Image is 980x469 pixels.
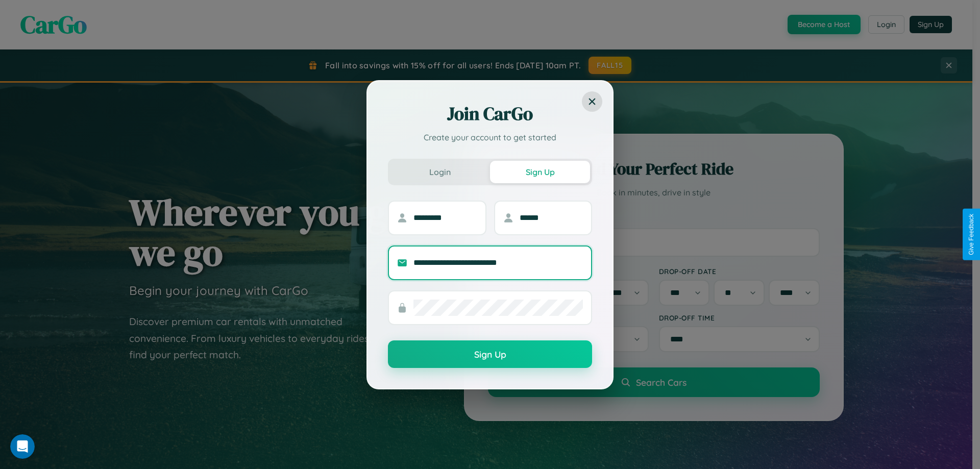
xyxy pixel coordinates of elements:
button: Login [390,161,490,183]
div: Give Feedback [968,214,975,255]
h2: Join CarGo [388,102,592,126]
button: Sign Up [388,340,592,368]
button: Sign Up [490,161,590,183]
p: Create your account to get started [388,131,592,143]
iframe: Intercom live chat [10,434,35,459]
